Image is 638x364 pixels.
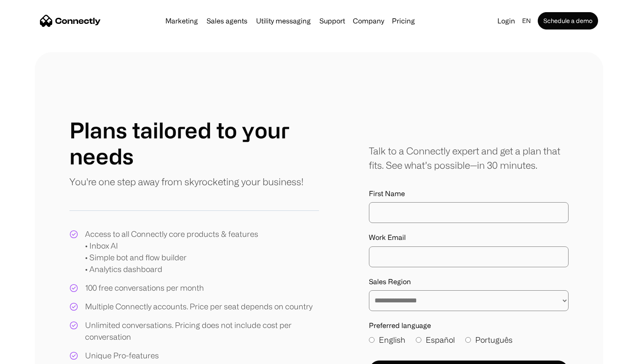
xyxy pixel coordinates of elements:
a: Utility messaging [253,17,314,24]
div: 100 free conversations per month [85,282,204,294]
div: Multiple Connectly accounts. Price per seat depends on country [85,301,312,312]
a: Marketing [162,17,201,24]
p: You're one step away from skyrocketing your business! [69,174,303,189]
div: en [522,15,531,27]
label: Español [416,334,455,346]
input: Português [465,337,471,343]
a: home [40,14,101,27]
div: Talk to a Connectly expert and get a plan that fits. See what’s possible—in 30 minutes. [369,144,569,172]
label: Português [465,334,513,346]
label: Sales Region [369,278,569,286]
h1: Plans tailored to your needs [69,117,319,169]
label: English [369,334,405,346]
aside: Language selected: English [9,348,52,361]
div: en [519,15,536,27]
div: Unlimited conversations. Pricing does not include cost per conversation [85,319,319,343]
a: Sales agents [203,17,251,24]
label: First Name [369,190,569,198]
a: Pricing [388,17,418,24]
div: Company [350,15,387,27]
input: English [369,337,375,343]
div: Company [353,15,384,27]
input: Español [416,337,421,343]
label: Work Email [369,233,569,242]
a: Schedule a demo [538,12,598,30]
a: Support [316,17,349,24]
a: Login [494,15,519,27]
div: Access to all Connectly core products & features • Inbox AI • Simple bot and flow builder • Analy... [85,228,258,275]
label: Preferred language [369,321,569,330]
ul: Language list [17,349,52,361]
